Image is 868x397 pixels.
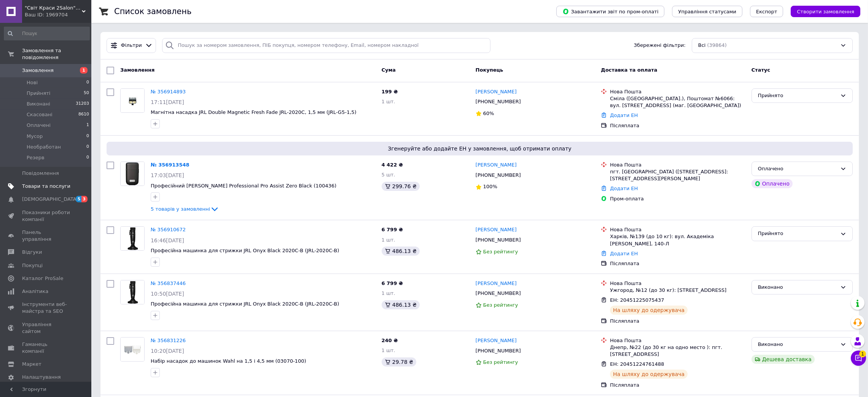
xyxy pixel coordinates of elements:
a: № 356831226 [151,338,186,343]
a: Фото товару [120,280,145,304]
span: Панель управління [22,229,70,243]
button: Експорт [750,6,784,17]
span: Фільтри [121,42,142,49]
span: 0 [86,144,89,150]
span: 6 799 ₴ [382,280,403,286]
a: Фото товару [120,337,145,362]
span: 0 [86,133,89,140]
a: Фото товару [120,88,145,113]
img: Фото товару [121,227,144,250]
span: Відгуки [22,249,42,256]
img: Фото товару [121,338,144,361]
div: Виконано [758,341,837,349]
span: (39864) [707,42,727,48]
div: Післяплата [610,318,745,325]
span: Замовлення та повідомлення [22,47,91,61]
span: Гаманець компанії [22,341,70,355]
span: Замовлення [22,67,54,74]
span: Необработан [27,144,61,150]
span: 3 [81,196,88,202]
span: Згенеруйте або додайте ЕН у замовлення, щоб отримати оплату [110,145,850,152]
div: Дешева доставка [752,355,815,364]
div: Нова Пошта [610,280,745,287]
a: Створити замовлення [783,8,860,14]
span: [PHONE_NUMBER] [476,348,521,354]
span: Каталог ProSale [22,275,63,282]
span: Набір насадок до машинок Wahl на 1,5 і 4,5 мм (03070-100) [151,358,306,364]
span: [PHONE_NUMBER] [476,290,521,296]
span: 0 [86,154,89,161]
span: Покупець [476,67,503,73]
a: Додати ЕН [610,186,638,191]
span: [DEMOGRAPHIC_DATA] [22,196,78,203]
div: На шляху до одержувача [610,370,688,379]
span: Аналітика [22,288,48,295]
span: 1 [80,67,88,74]
a: Додати ЕН [610,251,638,256]
span: Статус [752,67,771,73]
span: Повідомлення [22,170,59,177]
span: Без рейтингу [483,302,518,308]
div: Прийнято [758,230,837,238]
span: ЕН: 20451225075437 [610,297,664,303]
span: Мусор [27,133,43,140]
a: [PERSON_NAME] [476,337,517,344]
span: Виконані [27,101,50,107]
span: 1 шт. [382,237,395,243]
span: 10:20[DATE] [151,348,184,354]
div: Сміла ([GEOGRAPHIC_DATA].), Поштомат №6066: вул. [STREET_ADDRESS] (маг. [GEOGRAPHIC_DATA]) [610,95,745,109]
input: Пошук за номером замовлення, ПІБ покупця, номером телефону, Email, номером накладної [162,38,491,53]
a: Професійний [PERSON_NAME] Professional Pro Assist Zero Black (100436) [151,183,336,189]
span: Показники роботи компанії [22,209,70,223]
span: [PHONE_NUMBER] [476,172,521,178]
span: Збережені фільтри: [634,42,686,49]
span: Створити замовлення [797,9,854,14]
a: Професійна машинка для стрижки JRL Onyx Black 2020C-B (JRL-2020C-B) [151,301,339,307]
img: Фото товару [121,162,144,186]
span: [PHONE_NUMBER] [476,237,521,243]
span: 6 799 ₴ [382,227,403,232]
a: [PERSON_NAME] [476,280,517,287]
span: Cума [382,67,396,73]
span: Професійна машинка для стрижки JRL Onyx Black 2020C-B (JRL-2020C-B) [151,248,339,253]
span: 240 ₴ [382,338,398,343]
span: Покупці [22,262,43,269]
div: Прийнято [758,92,837,100]
div: Пром-оплата [610,195,745,202]
h1: Список замовлень [114,7,191,16]
span: Управління сайтом [22,321,70,335]
div: 486.13 ₴ [382,300,420,309]
span: [PHONE_NUMBER] [476,99,521,104]
span: 31203 [76,101,89,107]
button: Створити замовлення [791,6,860,17]
img: Фото товару [121,89,144,112]
div: Днепр, №22 (до 30 кг на одно место ): пгт. [STREET_ADDRESS] [610,344,745,358]
a: Магнітна насадка JRL Double Magnetic Fresh Fade JRL-2020C, 1,5 мм (JRL-G5-1,5) [151,109,357,115]
div: Післяплата [610,260,745,267]
a: № 356914893 [151,89,186,94]
span: 1 шт. [382,99,395,104]
span: Резерв [27,154,45,161]
a: № 356913548 [151,162,190,168]
div: Нова Пошта [610,226,745,233]
div: Нова Пошта [610,337,745,344]
span: Доставка та оплата [601,67,657,73]
a: № 356837446 [151,280,186,286]
button: Управління статусами [672,6,742,17]
div: Ужгород, №12 (до 30 кг): [STREET_ADDRESS] [610,287,745,294]
div: Оплачено [758,165,837,173]
span: 17:11[DATE] [151,99,184,105]
span: 0 [86,79,89,86]
span: 50 [84,90,89,97]
a: [PERSON_NAME] [476,162,517,169]
span: Прийняті [27,90,50,97]
div: 29.78 ₴ [382,357,416,367]
a: [PERSON_NAME] [476,88,517,96]
a: Фото товару [120,226,145,251]
div: На шляху до одержувача [610,306,688,315]
span: 8610 [78,111,89,118]
span: Інструменти веб-майстра та SEO [22,301,70,315]
span: 5 шт. [382,172,395,178]
span: 100% [483,184,497,189]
